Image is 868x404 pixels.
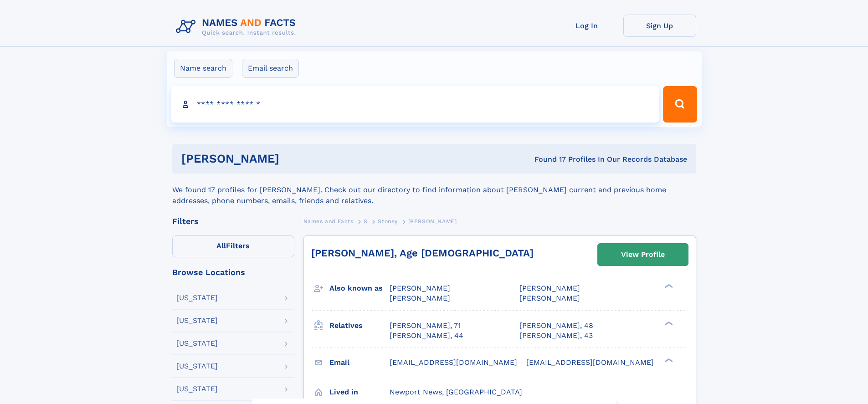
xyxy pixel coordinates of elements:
[526,358,654,367] span: [EMAIL_ADDRESS][DOMAIN_NAME]
[176,385,218,393] div: [US_STATE]
[364,215,368,227] a: S
[663,86,697,123] button: Search Button
[303,215,354,227] a: Names and Facts
[311,247,534,259] a: [PERSON_NAME], Age [DEMOGRAPHIC_DATA]
[390,331,463,341] a: [PERSON_NAME], 44
[390,388,522,396] span: Newport News, [GEOGRAPHIC_DATA]
[407,154,687,164] div: Found 17 Profiles In Our Records Database
[242,59,299,78] label: Email search
[390,284,450,292] span: [PERSON_NAME]
[623,15,696,37] a: Sign Up
[663,320,673,326] div: ❯
[329,318,390,333] h3: Relatives
[172,15,303,39] img: Logo Names and Facts
[550,15,623,37] a: Log In
[329,384,390,400] h3: Lived in
[176,363,218,370] div: [US_STATE]
[172,268,294,276] div: Browse Locations
[663,283,673,289] div: ❯
[390,358,517,367] span: [EMAIL_ADDRESS][DOMAIN_NAME]
[176,317,218,324] div: [US_STATE]
[408,218,457,225] span: [PERSON_NAME]
[329,281,390,296] h3: Also known as
[378,215,398,227] a: Stoney
[174,59,232,78] label: Name search
[364,218,368,225] span: S
[181,153,407,164] h1: [PERSON_NAME]
[663,357,673,363] div: ❯
[176,340,218,347] div: [US_STATE]
[519,321,593,331] a: [PERSON_NAME], 48
[519,331,593,341] a: [PERSON_NAME], 43
[172,235,294,257] label: Filters
[598,244,688,266] a: View Profile
[172,174,696,206] div: We found 17 profiles for [PERSON_NAME]. Check out our directory to find information about [PERSON...
[329,355,390,370] h3: Email
[171,86,659,123] input: search input
[390,321,461,331] a: [PERSON_NAME], 71
[176,294,218,302] div: [US_STATE]
[172,217,294,225] div: Filters
[519,284,580,292] span: [PERSON_NAME]
[390,294,450,302] span: [PERSON_NAME]
[378,218,398,225] span: Stoney
[621,244,665,265] div: View Profile
[216,241,226,250] span: All
[519,294,580,302] span: [PERSON_NAME]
